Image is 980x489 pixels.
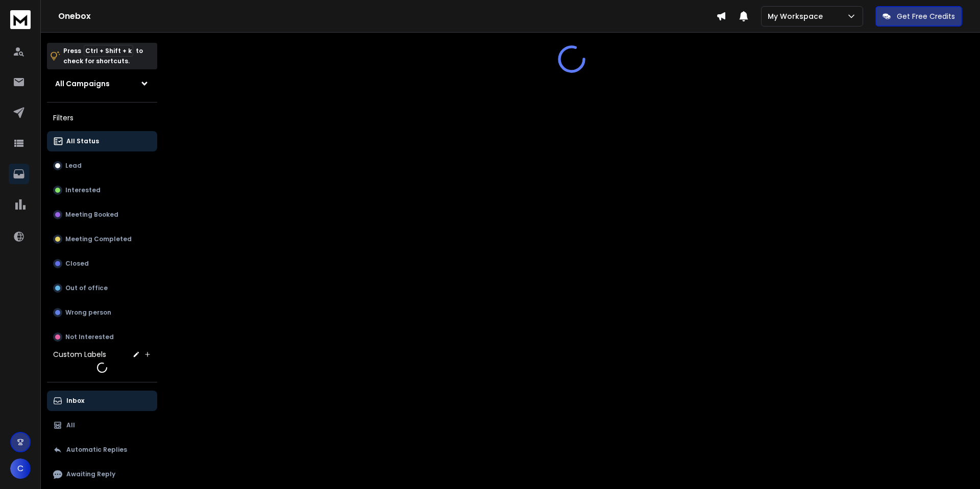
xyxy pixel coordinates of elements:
button: C [10,458,31,479]
h3: Custom Labels [53,349,106,359]
button: Closed [47,253,157,274]
p: Not Interested [65,333,114,341]
button: Lead [47,156,157,176]
p: Wrong person [65,308,111,317]
button: All Campaigns [47,73,157,94]
h1: Onebox [58,10,716,22]
p: My Workspace [768,11,827,21]
button: Meeting Booked [47,204,157,225]
button: Automatic Replies [47,440,157,460]
p: Out of office [65,284,108,292]
p: Meeting Booked [65,211,118,219]
button: Get Free Credits [875,6,962,27]
p: All Status [66,137,99,145]
button: Out of office [47,278,157,298]
button: Awaiting Reply [47,464,157,484]
span: Ctrl + Shift + k [84,45,133,57]
h3: Filters [47,111,157,125]
p: Meeting Completed [65,235,132,243]
button: Inbox [47,391,157,411]
button: Interested [47,180,157,200]
p: Closed [65,260,89,268]
button: All Status [47,131,157,151]
button: Not Interested [47,327,157,347]
p: Inbox [66,397,84,405]
p: Press to check for shortcuts. [63,46,143,66]
p: Interested [65,186,101,194]
button: All [47,415,157,435]
h1: All Campaigns [55,79,110,89]
p: Automatic Replies [66,446,127,454]
p: Lead [65,162,82,170]
button: Wrong person [47,302,157,323]
button: Meeting Completed [47,229,157,249]
p: Get Free Credits [897,11,955,21]
img: logo [10,10,31,29]
p: Awaiting Reply [66,470,115,478]
p: All [66,421,75,429]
